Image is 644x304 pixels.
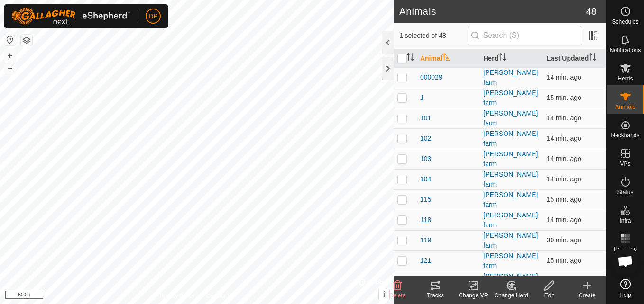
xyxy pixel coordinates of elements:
span: Neckbands [611,133,639,138]
span: Help [619,292,631,298]
span: 118 [420,215,431,225]
span: Oct 8, 2025, 8:53 AM [547,134,581,142]
div: [PERSON_NAME] farm [483,210,539,230]
p-sorticon: Activate to sort [442,54,450,62]
span: VPs [620,161,630,167]
button: – [4,62,16,73]
span: Oct 8, 2025, 8:53 AM [547,155,581,162]
span: 101 [420,113,431,123]
h2: Animals [399,6,586,17]
span: 1 [420,93,424,103]
span: 104 [420,174,431,184]
span: DP [148,11,157,21]
div: [PERSON_NAME] farm [483,190,539,210]
span: Notifications [610,47,641,53]
span: Oct 8, 2025, 8:53 AM [547,257,581,264]
span: 119 [420,235,431,245]
div: [PERSON_NAME] farm [483,231,539,250]
span: Oct 8, 2025, 8:53 AM [547,196,581,203]
span: Herds [617,76,633,81]
div: Open chat [611,247,640,276]
button: i [379,289,389,300]
div: [PERSON_NAME] farm [483,170,539,189]
button: + [4,50,16,61]
div: [PERSON_NAME] farm [483,68,539,88]
p-sorticon: Activate to sort [498,54,506,62]
span: Oct 8, 2025, 8:53 AM [547,114,581,122]
div: Change VP [454,291,492,300]
span: Infra [619,218,631,224]
span: Animals [615,104,635,110]
span: 1 selected of 48 [399,31,468,41]
th: Animal [416,49,479,68]
div: [PERSON_NAME] farm [483,271,539,291]
div: [PERSON_NAME] farm [483,149,539,169]
span: Heatmap [614,246,637,252]
div: [PERSON_NAME] farm [483,88,539,108]
div: Create [568,291,606,300]
span: Oct 8, 2025, 8:53 AM [547,175,581,183]
input: Search (S) [468,26,582,45]
span: Oct 8, 2025, 8:53 AM [547,73,581,81]
div: [PERSON_NAME] farm [483,129,539,149]
button: Reset Map [4,34,16,45]
div: Edit [530,291,568,300]
span: Oct 8, 2025, 8:53 AM [547,216,581,224]
span: Oct 8, 2025, 8:38 AM [547,236,581,244]
span: Oct 8, 2025, 8:53 AM [547,94,581,101]
a: Help [607,275,644,302]
p-sorticon: Activate to sort [407,54,414,62]
div: [PERSON_NAME] farm [483,108,539,128]
span: 102 [420,134,431,143]
button: Map Layers [21,35,32,46]
img: Gallagher Logo [11,8,130,25]
span: 103 [420,154,431,164]
div: [PERSON_NAME] farm [483,251,539,271]
span: i [383,290,385,298]
span: 121 [420,256,431,266]
p-sorticon: Activate to sort [589,54,596,62]
span: 000029 [420,72,442,82]
th: Herd [479,49,543,68]
span: Status [617,189,633,195]
a: Contact Us [206,292,234,300]
span: Delete [389,292,406,299]
span: 115 [420,195,431,205]
a: Privacy Policy [159,292,195,300]
div: Change Herd [492,291,530,300]
th: Last Updated [543,49,606,68]
span: Schedules [612,19,638,25]
span: 48 [586,4,597,18]
div: Tracks [416,291,454,300]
